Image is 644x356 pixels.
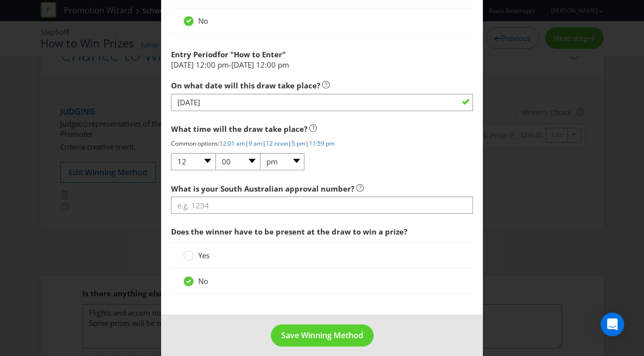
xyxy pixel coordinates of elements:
[256,60,289,70] span: 12:00 pm
[196,60,229,70] span: 12:00 pm
[171,94,473,111] input: DD/MM/YYYY
[245,139,249,148] span: |
[282,49,286,59] span: "
[171,227,407,237] span: Does the winner have to be present at the draw to win a prize?
[198,250,210,260] span: Yes
[305,139,309,148] span: |
[288,139,292,148] span: |
[217,49,234,59] span: for "
[171,184,354,194] span: What is your South Australian approval number?
[281,330,363,341] span: Save Winning Method
[171,197,473,214] input: e.g. 1234
[198,276,208,286] span: No
[266,139,288,148] a: 12 noon
[171,124,307,134] span: What time will the draw take place?
[231,60,254,70] span: [DATE]
[262,139,266,148] span: |
[249,139,262,148] a: 9 am
[309,139,335,148] a: 11:59 pm
[234,49,282,59] span: How to Enter
[601,313,624,336] div: Open Intercom Messenger
[171,139,219,148] span: Common options:
[229,60,231,70] span: -
[292,139,305,148] a: 5 pm
[219,139,245,148] a: 12:01 am
[271,324,374,347] button: Save Winning Method
[171,80,320,90] span: On what date will this draw take place?
[171,60,194,70] span: [DATE]
[171,49,217,59] span: Entry Period
[198,16,208,26] span: No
